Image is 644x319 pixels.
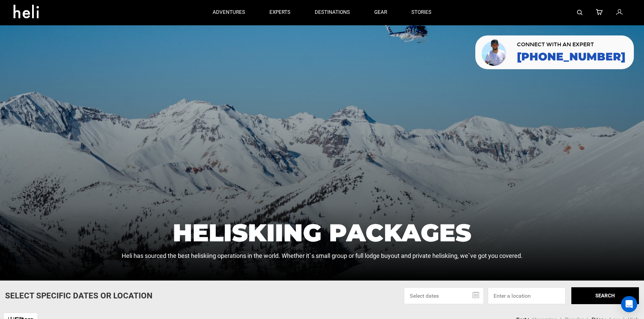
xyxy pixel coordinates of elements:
[517,42,625,47] span: CONNECT WITH AN EXPERT
[404,287,484,304] input: Select dates
[488,287,566,304] input: Enter a location
[571,287,639,304] button: SEARCH
[213,9,245,16] p: adventures
[269,9,290,16] p: experts
[122,220,523,245] h1: Heliskiing Packages
[5,290,152,301] p: Select Specific Dates Or Location
[480,38,508,67] img: contact our team
[517,51,625,63] a: [PHONE_NUMBER]
[621,296,637,312] div: Open Intercom Messenger
[315,9,350,16] p: destinations
[577,10,582,16] img: search-bar-icon.svg
[122,251,523,260] p: Heli has sourced the best heliskiing operations in the world. Whether it`s small group or full lo...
